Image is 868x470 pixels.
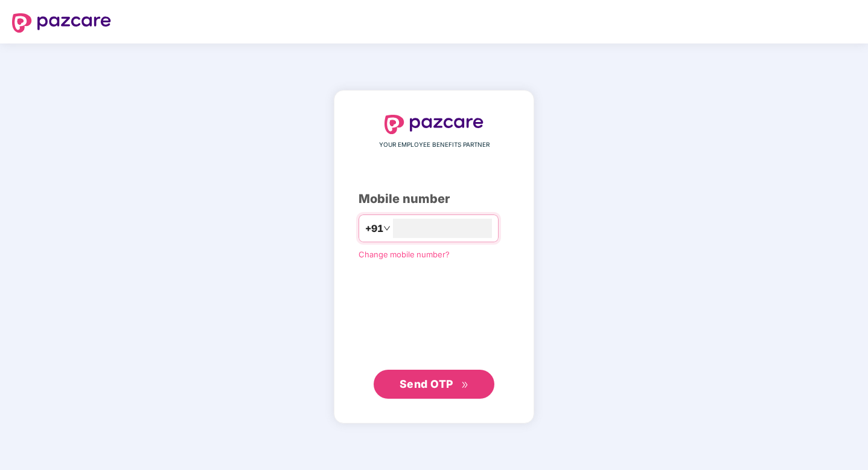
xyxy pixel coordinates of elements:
[383,225,391,232] span: down
[461,381,469,389] span: double-right
[12,13,111,33] img: logo
[359,249,450,259] a: Change mobile number?
[374,370,494,399] button: Send OTPdouble-right
[385,115,483,134] img: logo
[365,221,383,236] span: +91
[379,140,490,150] span: YOUR EMPLOYEE BENEFITS PARTNER
[359,190,509,208] div: Mobile number
[400,378,453,390] span: Send OTP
